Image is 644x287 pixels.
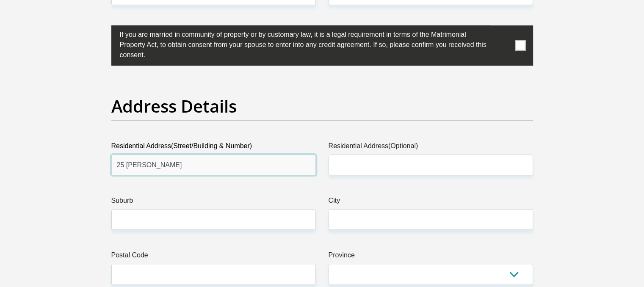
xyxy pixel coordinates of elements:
input: City [329,209,533,230]
label: Residential Address(Street/Building & Number) [111,141,316,155]
h2: Address Details [111,96,533,116]
input: Postal Code [111,264,316,284]
input: Valid residential address [111,155,316,175]
label: Postal Code [111,250,316,264]
label: Suburb [111,196,316,209]
label: Residential Address(Optional) [329,141,533,155]
input: Address line 2 (Optional) [329,155,533,175]
select: Please Select a Province [329,264,533,284]
label: Province [329,250,533,264]
label: City [329,196,533,209]
label: If you are married in community of property or by customary law, it is a legal requirement in ter... [111,25,491,62]
input: Suburb [111,209,316,230]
